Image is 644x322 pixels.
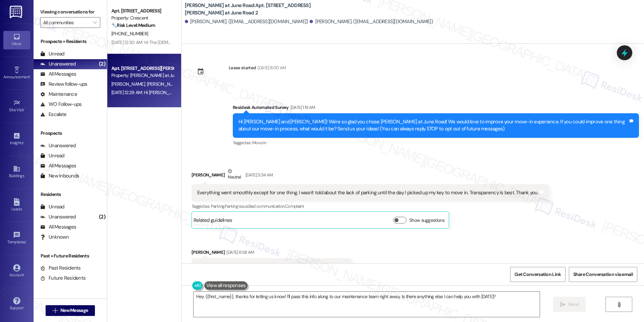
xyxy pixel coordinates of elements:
img: ResiDesk Logo [10,6,23,18]
div: Hi [PERSON_NAME] and [PERSON_NAME]! We're so glad you chose [PERSON_NAME] at June Road! We would ... [238,118,628,133]
a: Inbox [3,31,30,49]
div: [DATE] 8:00 AM [256,64,286,71]
strong: 🔧 Risk Level: Medium [111,22,155,28]
span: [PERSON_NAME] [111,81,147,87]
div: [PERSON_NAME] [192,168,549,184]
div: Neutral [226,168,242,182]
div: All Messages [40,224,76,231]
div: Property: Crescent [111,14,173,22]
span: Parking , [211,203,225,209]
div: Past + Future Residents [34,252,107,259]
div: [DATE] 12:30 AM: Hi The [DEMOGRAPHIC_DATA][PERSON_NAME], a gentle reminder that your rent is due ... [111,39,579,45]
div: New Inbounds [40,172,79,179]
textarea: Hey {{first_name}}, thanks for letting us know! I'll pass this info along to our maintenance team... [194,292,540,317]
i:  [93,20,97,25]
div: Tagged as: [192,201,549,211]
div: Unread [40,203,64,210]
div: Prospects [34,130,107,137]
div: [DATE] 6:58 AM [225,249,254,256]
span: • [26,239,27,243]
div: Residents [34,191,107,198]
span: [PHONE_NUMBER] [111,31,148,37]
div: Unanswered [40,61,76,68]
div: Unread [40,50,64,57]
span: Bad communication , [249,203,285,209]
div: Everything went smoothly except for one thing. I wasn't told about the lack of parking until the ... [197,189,538,196]
label: Show suggestions [409,217,444,224]
button: Get Conversation Link [510,267,565,282]
div: [DATE] 1:19 AM [289,104,315,111]
div: Maintenance [40,91,77,98]
div: Related guidelines [194,217,232,227]
div: WO Follow-ups [40,101,82,108]
i:  [560,302,565,307]
div: All Messages [40,162,76,169]
span: Share Conversation via email [573,271,633,278]
span: • [24,107,25,111]
div: Unanswered [40,213,76,220]
a: Account [3,262,30,280]
a: Site Visit • [3,97,30,115]
button: Send [553,297,586,312]
a: Templates • [3,229,30,247]
span: Parking issue , [225,203,249,209]
div: Residesk Automated Survey [233,104,639,113]
div: Property: [PERSON_NAME] at June Road [111,72,173,79]
div: Prospects + Residents [34,38,107,45]
div: Escalate [40,111,66,118]
div: Apt. [STREET_ADDRESS] [111,7,173,14]
div: Review follow-ups [40,81,87,88]
div: All Messages [40,71,76,78]
div: Past Residents [40,265,81,272]
span: Move in [252,140,266,146]
span: Get Conversation Link [515,271,561,278]
a: Buildings [3,163,30,181]
a: Insights • [3,130,30,148]
span: Complaint [285,203,304,209]
div: Unanswered [40,142,76,149]
div: (2) [97,212,107,222]
span: • [30,74,31,78]
button: Share Conversation via email [569,267,637,282]
label: Viewing conversations for [40,7,100,17]
span: New Message [60,307,88,314]
div: Apt. [STREET_ADDRESS][PERSON_NAME] at June Road 2 [111,65,173,72]
div: [PERSON_NAME] [192,249,352,258]
div: [PERSON_NAME]. ([EMAIL_ADDRESS][DOMAIN_NAME]) [310,18,433,25]
div: Unread [40,152,64,159]
span: • [23,139,24,144]
a: Leads [3,196,30,214]
i:  [53,308,58,313]
a: Support [3,295,30,313]
div: [DATE] 12:29 AM: Hi [PERSON_NAME] and [PERSON_NAME], a gentle reminder that your rent is due and ... [111,89,569,95]
div: [DATE] 3:34 AM [244,171,273,178]
div: Tagged as: [233,138,639,148]
b: [PERSON_NAME] at June Road: Apt. [STREET_ADDRESS][PERSON_NAME] at June Road 2 [185,2,319,16]
div: [PERSON_NAME]. ([EMAIL_ADDRESS][DOMAIN_NAME]) [185,18,308,25]
div: Lease started [229,64,256,71]
div: Unknown [40,234,69,241]
button: New Message [46,305,95,316]
input: All communities [43,17,90,28]
div: (2) [97,59,107,69]
span: Send [568,301,579,308]
span: [PERSON_NAME] [147,81,180,87]
i:  [616,302,622,307]
div: Future Residents [40,275,86,282]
